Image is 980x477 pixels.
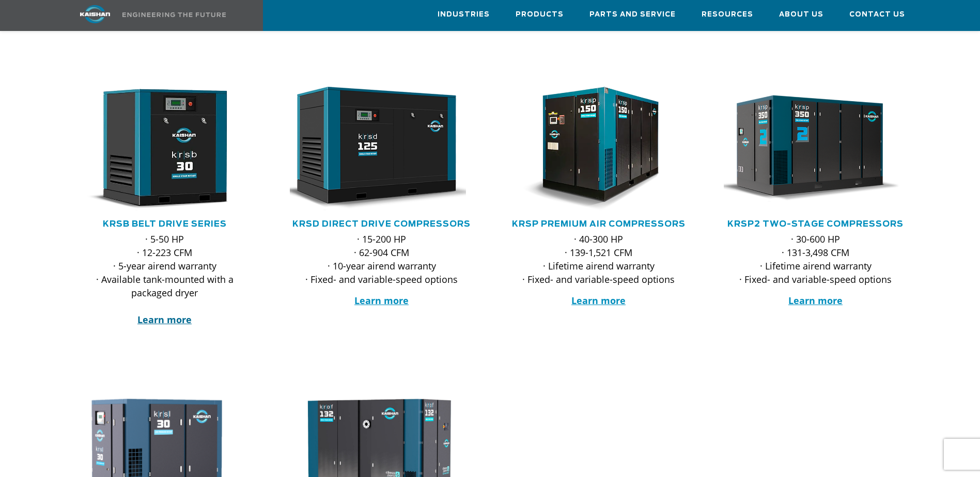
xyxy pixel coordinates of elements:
a: Parts and Service [589,1,676,28]
img: krsp350 [716,87,900,211]
p: · 5-50 HP · 12-223 CFM · 5-year airend warranty · Available tank-mounted with a packaged dryer [73,232,257,326]
a: Learn more [788,294,843,307]
p: · 30-600 HP · 131-3,498 CFM · Lifetime airend warranty · Fixed- and variable-speed options [724,232,908,286]
img: Engineering the future [122,12,226,17]
a: KRSB Belt Drive Series [103,220,227,228]
span: Parts and Service [589,9,676,21]
div: krsd125 [290,87,474,211]
a: Learn more [571,294,626,307]
img: krsp150 [499,87,683,211]
span: Contact Us [849,9,905,21]
a: Contact Us [849,1,905,28]
a: Products [516,1,564,28]
div: krsp150 [507,87,691,211]
a: Learn more [354,294,409,307]
span: Products [516,9,564,21]
p: · 40-300 HP · 139-1,521 CFM · Lifetime airend warranty · Fixed- and variable-speed options [507,232,691,286]
a: Resources [702,1,753,28]
img: krsb30 [65,87,249,211]
a: KRSP Premium Air Compressors [512,220,686,228]
span: About Us [779,9,823,21]
a: KRSP2 Two-Stage Compressors [727,220,904,228]
div: krsb30 [73,87,257,211]
span: Resources [702,9,753,21]
img: krsd125 [282,87,466,211]
div: krsp350 [724,87,908,211]
a: About Us [779,1,823,28]
span: Industries [438,9,490,21]
a: KRSD Direct Drive Compressors [292,220,471,228]
img: kaishan logo [56,5,134,23]
a: Industries [438,1,490,28]
p: · 15-200 HP · 62-904 CFM · 10-year airend warranty · Fixed- and variable-speed options [290,232,474,286]
a: Learn more [137,313,192,326]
